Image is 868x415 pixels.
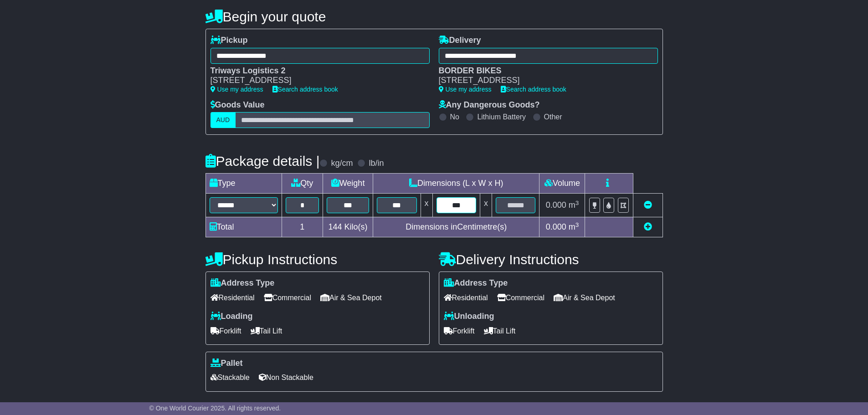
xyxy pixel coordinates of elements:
label: AUD [211,112,236,128]
span: Forklift [211,324,241,338]
span: m [569,200,579,210]
td: Dimensions in Centimetre(s) [373,217,539,237]
h4: Delivery Instructions [439,252,663,267]
span: Residential [444,291,488,305]
td: Dimensions (L x W x H) [373,174,539,194]
a: Use my address [211,86,263,93]
span: m [569,222,579,231]
label: Any Dangerous Goods? [439,100,540,110]
label: Lithium Battery [477,113,526,121]
label: Pickup [211,36,248,46]
span: 0.000 [546,222,566,231]
label: Goods Value [211,100,265,110]
td: x [480,194,492,217]
td: Qty [282,174,323,194]
span: 0.000 [546,200,566,210]
span: Commercial [497,291,544,305]
span: 144 [329,222,342,231]
h4: Begin your quote [205,9,663,24]
sup: 3 [575,200,579,206]
td: Total [205,217,282,237]
span: Non Stackable [259,370,313,384]
label: Address Type [211,278,275,288]
h4: Package details | [205,154,320,169]
a: Search address book [272,86,338,93]
span: © One World Courier 2025. All rights reserved. [149,405,281,412]
sup: 3 [575,221,579,228]
td: Volume [539,174,585,194]
td: Kilo(s) [323,217,373,237]
div: BORDER BIKES [439,66,649,76]
td: Type [205,174,282,194]
h4: Pickup Instructions [205,252,430,267]
span: Tail Lift [251,324,282,338]
span: Commercial [264,291,311,305]
label: Address Type [444,278,508,288]
label: lb/in [369,159,384,169]
div: Triways Logistics 2 [211,66,421,76]
label: kg/cm [331,159,353,169]
span: Stackable [211,370,250,384]
span: Air & Sea Depot [320,291,382,305]
a: Add new item [644,222,652,231]
span: Tail Lift [484,324,516,338]
a: Search address book [501,86,566,93]
label: Delivery [439,36,481,46]
label: Pallet [211,359,243,369]
td: 1 [282,217,323,237]
div: [STREET_ADDRESS] [211,76,421,86]
td: x [421,194,432,217]
label: Unloading [444,312,494,322]
label: Loading [211,312,253,322]
td: Weight [323,174,373,194]
span: Forklift [444,324,475,338]
label: No [450,113,459,121]
a: Use my address [439,86,492,93]
label: Other [544,113,562,121]
div: [STREET_ADDRESS] [439,76,649,86]
span: Air & Sea Depot [554,291,615,305]
a: Remove this item [644,200,652,210]
span: Residential [211,291,255,305]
